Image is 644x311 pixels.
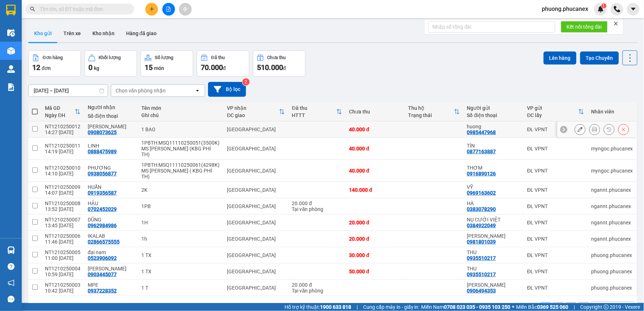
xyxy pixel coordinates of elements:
[8,263,14,270] span: question-circle
[41,102,84,121] th: Toggle SortBy
[195,88,200,94] svg: open
[99,55,121,60] div: Khối lượng
[292,206,342,212] div: Tại văn phòng
[467,124,520,129] div: huong
[223,102,288,121] th: Toggle SortBy
[141,252,220,258] div: 1 TX
[467,112,520,118] div: Số điện thoại
[227,112,279,118] div: ĐC giao
[45,217,80,223] div: NT1210250007
[88,149,117,154] div: 0888475989
[349,127,401,132] div: 40.000 đ
[88,129,117,135] div: 0908073625
[88,63,92,72] span: 0
[591,168,633,174] div: myngoc.phucanex
[88,171,117,177] div: 0938056877
[179,3,192,16] button: aim
[527,220,584,225] div: ĐL VPNT
[591,252,633,258] div: phuong.phucanex
[141,269,220,274] div: 1 TX
[141,162,220,168] div: 1PBTH:MSQ11110250061(4298K)
[45,271,80,277] div: 10:59 [DATE]
[467,165,520,171] div: THƠM
[349,220,401,225] div: 20.000 đ
[527,236,584,242] div: ĐL VPNT
[211,55,225,60] div: Đã thu
[227,127,284,132] div: [GEOGRAPHIC_DATA]
[45,249,80,255] div: NT1210250005
[45,149,80,154] div: 14:19 [DATE]
[292,282,342,288] div: 20.000 đ
[467,282,520,288] div: XUÂN HOÀ
[141,168,220,179] div: MS PHƯƠNG ( KBG PHÍ TH)
[162,3,175,16] button: file-add
[43,55,63,60] div: Đơn hàng
[363,303,420,311] span: Cung cấp máy in - giấy in:
[349,252,401,258] div: 30.000 đ
[88,124,134,129] div: THU PHƯƠNG
[516,303,569,311] span: Miền Bắc
[288,102,346,121] th: Toggle SortBy
[32,63,40,72] span: 12
[7,47,15,55] img: warehouse-icon
[591,146,633,152] div: myngoc.phucanex
[227,269,284,274] div: [GEOGRAPHIC_DATA]
[88,113,134,119] div: Số điện thoại
[267,55,286,60] div: Chưa thu
[467,288,496,294] div: 0906494353
[404,102,464,121] th: Toggle SortBy
[88,217,134,223] div: DŨNG
[87,25,120,42] button: Kho nhận
[45,105,75,111] div: Mã GD
[42,65,51,71] span: đơn
[94,65,99,71] span: kg
[603,3,605,8] span: 1
[614,6,620,12] img: phone-icon
[527,146,584,152] div: ĐL VPNT
[527,105,578,111] div: VP gửi
[141,140,220,146] div: 1PBTH:MSQ11110250051(3500K)
[467,129,496,135] div: 0985447968
[467,271,496,277] div: 0935510217
[284,303,351,311] span: Hỗ trợ kỹ thuật:
[6,5,16,16] img: logo-vxr
[8,296,14,303] span: message
[45,200,80,206] div: NT1210250008
[591,285,633,291] div: phuong.phucanex
[527,269,584,274] div: ĐL VPNT
[45,124,80,129] div: NT1210250012
[602,3,607,8] sup: 1
[9,47,38,94] b: Phúc An Express
[149,7,154,12] span: plus
[28,50,81,76] button: Đơn hàng12đơn
[45,165,80,171] div: NT1210250010
[208,82,246,97] button: Bộ lọc
[283,65,286,71] span: đ
[527,285,584,291] div: ĐL VPNT
[40,5,125,13] input: Tìm tên, số ĐT hoặc mã đơn
[227,168,284,174] div: [GEOGRAPHIC_DATA]
[591,187,633,193] div: ngannt.phucanex
[30,7,35,12] span: search
[45,11,72,45] b: Gửi khách hàng
[349,168,401,174] div: 40.000 đ
[527,187,584,193] div: ĐL VPNT
[536,4,594,13] span: phuong.phucanex
[88,255,117,261] div: 0523906092
[467,249,520,255] div: THU
[227,146,284,152] div: [GEOGRAPHIC_DATA]
[9,9,45,45] img: logo.jpg
[61,28,100,33] b: [DOMAIN_NAME]
[88,206,117,212] div: 0702452029
[45,171,80,177] div: 14:10 [DATE]
[591,203,633,209] div: ngannt.phucanex
[630,6,637,12] span: caret-down
[7,83,15,91] img: solution-icon
[223,65,226,71] span: đ
[421,303,511,311] span: Miền Nam
[88,223,117,228] div: 0962984986
[141,285,220,291] div: 1 T
[141,50,193,76] button: Số lượng15món
[8,279,14,286] span: notification
[444,304,511,310] strong: 0708 023 035 - 0935 103 250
